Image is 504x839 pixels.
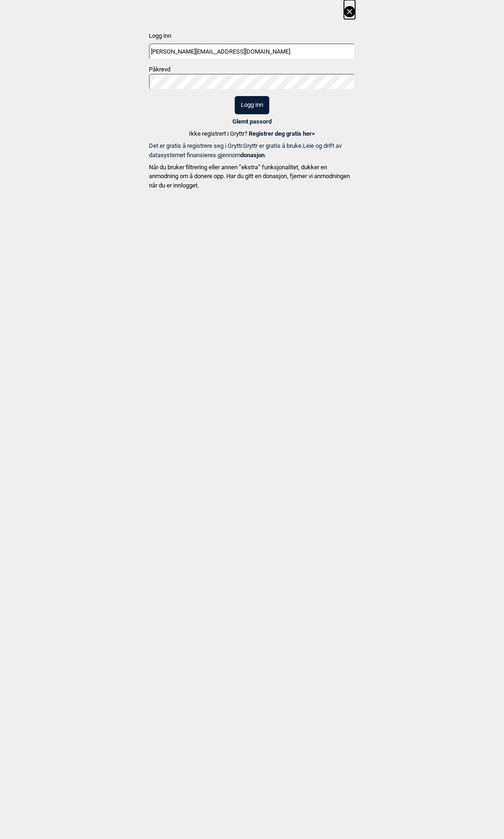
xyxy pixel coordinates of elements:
[232,118,272,125] a: Glemt passord
[149,43,355,60] input: Epost
[149,141,355,159] p: Det er gratis å registrere seg i Gryttr. Gryttr er gratis å bruke. Leie og drift av datasystemet ...
[189,129,315,139] p: Ikke registrert i Gryttr?
[240,152,265,159] b: donasjon
[149,31,355,41] p: Logg inn
[249,130,315,137] a: Registrer deg gratis her>
[149,66,355,74] div: Påkrevd
[149,141,355,159] a: Det er gratis å registrere seg i Gryttr.Gryttr er gratis å bruke.Leie og drift av datasystemet fi...
[235,96,269,114] button: Logg inn
[149,163,355,190] p: Når du bruker filtrering eller annen “ekstra” funksjonalitet, dukker en anmodning om å donere opp...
